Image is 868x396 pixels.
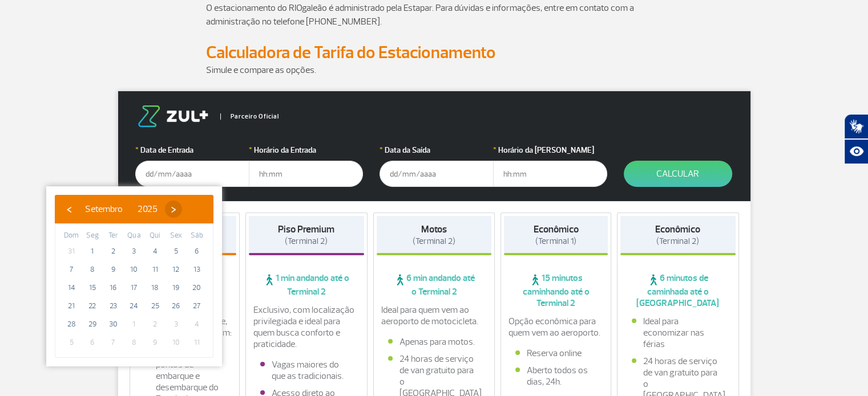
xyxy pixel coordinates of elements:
input: dd/mm/aaaa [135,161,249,187]
span: (Terminal 2) [656,236,699,247]
strong: Piso Premium [278,223,334,235]
h2: Calculadora de Tarifa do Estacionamento [206,42,663,63]
strong: Econômico [655,223,700,235]
span: 11 [146,260,164,279]
strong: Econômico [534,223,579,235]
button: Setembro [78,201,130,218]
span: 23 [104,297,122,315]
span: 6 [188,242,206,260]
span: Parceiro Oficial [220,113,279,120]
span: 19 [167,279,185,297]
span: 13 [188,260,206,279]
span: 12 [167,260,185,279]
span: 25 [146,297,164,315]
span: (Terminal 2) [413,236,455,247]
label: Data da Saída [380,144,494,156]
span: 3 [167,315,185,333]
th: weekday [144,230,165,242]
p: Simule e compare as opções. [206,63,663,77]
span: 29 [83,315,102,333]
p: O estacionamento do RIOgaleão é administrado pela Estapar. Para dúvidas e informações, entre em c... [206,1,663,28]
p: Opção econômica para quem vem ao aeroporto. [508,316,603,338]
bs-datepicker-navigation-view: ​ ​ ​ [60,202,182,213]
span: 22 [83,297,102,315]
span: 15 minutos caminhando até o Terminal 2 [504,272,608,309]
span: 7 [104,333,122,352]
strong: Motos [421,223,447,235]
span: 14 [62,279,80,297]
span: 2 [146,315,164,333]
span: 2 [104,242,122,260]
button: Abrir tradutor de língua de sinais. [844,114,868,139]
label: Data de Entrada [135,144,249,156]
span: 28 [62,315,80,333]
span: 21 [62,297,80,315]
div: Plugin de acessibilidade da Hand Talk. [844,114,868,164]
span: 31 [62,242,80,260]
span: Setembro [85,203,123,215]
li: Apenas para motos. [388,336,481,348]
button: › [165,201,182,218]
span: 10 [167,333,185,352]
span: 10 [125,260,143,279]
span: 2025 [138,203,158,215]
span: 24 [125,297,143,315]
span: 8 [83,260,102,279]
th: weekday [61,230,82,242]
li: Reserva online [515,348,596,359]
li: Aberto todos os dias, 24h. [515,365,596,387]
th: weekday [186,230,207,242]
span: 1 [83,242,102,260]
th: weekday [124,230,145,242]
span: 15 [83,279,102,297]
button: ‹ [60,201,78,218]
span: 1 min andando até o Terminal 2 [249,272,364,297]
th: weekday [82,230,103,242]
span: 9 [146,333,164,352]
th: weekday [103,230,124,242]
span: 26 [167,297,185,315]
span: 27 [188,297,206,315]
input: dd/mm/aaaa [380,161,494,187]
span: 1 [125,315,143,333]
span: 6 min andando até o Terminal 2 [377,272,492,297]
span: 4 [188,315,206,333]
span: 18 [146,279,164,297]
p: Ideal para quem vem ao aeroporto de motocicleta. [381,304,487,327]
span: (Terminal 2) [285,236,328,247]
input: hh:mm [493,161,607,187]
span: 9 [104,260,122,279]
input: hh:mm [249,161,363,187]
button: 2025 [130,201,165,218]
span: 11 [188,333,206,352]
span: 16 [104,279,122,297]
span: 7 [62,260,80,279]
li: Ideal para economizar nas férias [632,316,724,350]
span: 17 [125,279,143,297]
span: 5 [167,242,185,260]
th: weekday [165,230,187,242]
label: Horário da Entrada [249,144,363,156]
span: 8 [125,333,143,352]
label: Horário da [PERSON_NAME] [493,144,607,156]
span: 4 [146,242,164,260]
span: 6 [83,333,102,352]
img: logo-zul.png [135,105,211,127]
span: 30 [104,315,122,333]
span: 5 [62,333,80,352]
span: 6 minutos de caminhada até o [GEOGRAPHIC_DATA] [620,272,736,309]
span: (Terminal 1) [535,236,576,247]
p: Exclusivo, com localização privilegiada e ideal para quem busca conforto e praticidade. [253,304,360,350]
button: Calcular [624,161,732,187]
button: Abrir recursos assistivos. [844,139,868,164]
bs-datepicker-container: calendar [46,186,222,366]
span: 3 [125,242,143,260]
span: 20 [188,279,206,297]
li: Vagas maiores do que as tradicionais. [260,359,353,382]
